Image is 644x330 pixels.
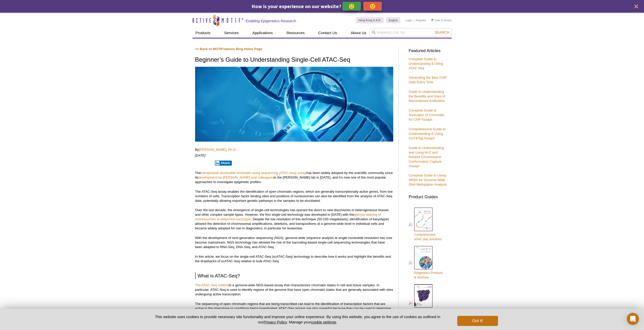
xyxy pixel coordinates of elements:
a: Generating the Best ChIP Data Every Time [409,76,447,84]
img: scATAC-Seq [195,67,393,142]
div: Open Intercom Messenger [627,313,639,325]
a: Products [193,28,214,38]
a: Hong Kong S.A.R. [356,17,384,23]
p: 🙁 [369,3,376,9]
a: Guide to Understanding and Using Hi-C and Related Chromosome Conformation Capture Assays [409,146,444,168]
a: Services [221,28,242,38]
img: Comprehensive ATAC-Seq Solutions [414,208,432,231]
p: With the development of next-generation sequencing (NGS), genome-wide sequence analysis at single... [195,236,393,249]
a: transposase-accessible chromatin using sequencing (ATAC-Seq) assay [201,171,306,175]
a: Resources [283,28,308,38]
img: Abs_epi_2015_cover_web_70x200 [414,284,432,307]
a: Epigenetics Products& Services [409,246,443,280]
p: The sequencing of open chromatin regions that are being transcribed can lead to the identificatio... [195,302,393,315]
a: [PERSON_NAME], Ph.D. [199,148,237,151]
p: The has been widely adopted by the scientific community since its in the [PERSON_NAME] lab in [DA... [195,171,393,184]
img: Epi_brochure_140604_cover_web_70x200 [414,246,432,269]
a: development by [PERSON_NAME] and colleagues [198,175,274,179]
a: Complete Guide to Understanding & Using ATAC-Seq [409,57,443,70]
iframe: X Post Button [195,160,212,165]
em: [DATE] [195,153,206,157]
button: Got it! [457,316,498,326]
p: Over the last decade, the emergence of single-cell technologies has opened the doors to new disco... [195,208,393,231]
a: About Us [348,28,369,38]
h3: Product Guides [409,192,449,199]
a: ComprehensiveATAC-Seq Solutions [409,207,442,242]
a: Register [416,18,426,22]
button: close [633,3,639,10]
p: The ATAC-Seq assay enables the identification of open chromatin regions, which are generally tran... [195,189,393,203]
a: Privacy Policy [263,320,287,324]
span: Comprehensive ATAC-Seq Solutions [414,233,442,241]
button: cookie settings [311,320,336,324]
li: (0 items) [431,17,452,23]
h2: What is ATAC-Seq? [195,272,393,279]
p: 🙂 [348,3,355,9]
span: How is your experience on our website? [252,3,341,9]
button: Share [215,161,232,166]
p: In this article, we focus on the single-cell ATAC-Seq (scATAC-Seq) technology to describe how it ... [195,254,393,263]
a: The ATAC-Seq method [195,283,229,287]
a: Login [405,18,412,22]
p: is a genome-wide NGS-based assay that characterizes chromatin states in cell and tissue samples. ... [195,283,393,297]
span: Epigenetics Products & Services [414,271,443,279]
a: Antibodies forEpigenetics &Gene Regulation [409,284,437,323]
a: Complete Guide to Using RRBS for Genome-Wide DNA Methylation Analysis [409,173,447,186]
a: Contact Us [315,28,340,38]
p: This website uses cookies to provide necessary site functionality and improve your online experie... [146,314,449,325]
p: By [195,147,393,152]
a: English [386,17,400,23]
h2: Enabling Epigenetics Research [246,19,296,23]
span: Search [434,30,449,34]
h1: Beginner’s Guide to Understanding Single-Cell ATAC-Seq [195,56,393,64]
input: Keyword, Cat. No. [369,28,452,37]
a: Cart [431,18,440,22]
a: Complete Guide to Sonication of Chromatin for ChIP Assays [409,108,444,121]
button: Search [433,30,451,35]
img: Your Cart [431,19,433,21]
a: << Back to MOTIFvations Blog Home Page [195,47,262,51]
a: Applications [249,28,276,38]
a: Comprehensive Guide to Understanding & Using CUT&Tag Assays [409,127,446,140]
h3: Featured Articles [409,49,449,53]
a: Guide to Understanding the Benefits and Uses of Recombinant Antibodies [409,90,445,103]
li: | [414,17,414,23]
